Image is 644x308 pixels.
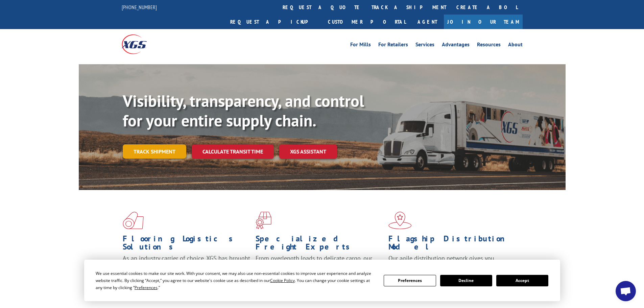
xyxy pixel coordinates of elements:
img: xgs-icon-flagship-distribution-model-red [388,212,412,229]
a: Join Our Team [444,15,523,29]
h1: Specialized Freight Experts [256,235,383,254]
a: Advantages [442,42,470,49]
a: For Mills [350,42,371,49]
a: Agent [411,15,444,29]
span: Cookie Policy [270,278,295,283]
b: Visibility, transparency, and control for your entire supply chain. [123,90,364,131]
img: xgs-icon-focused-on-flooring-red [256,212,271,229]
h1: Flooring Logistics Solutions [123,235,251,254]
button: Accept [496,275,548,286]
a: Track shipment [123,144,186,159]
a: Services [415,42,434,49]
a: [PHONE_NUMBER] [122,4,157,10]
p: From overlength loads to delicate cargo, our experienced staff knows the best way to move your fr... [256,254,383,284]
a: Calculate transit time [192,144,274,159]
div: We use essential cookies to make our site work. With your consent, we may also use non-essential ... [96,270,376,291]
span: Preferences [135,285,158,290]
a: XGS ASSISTANT [279,144,337,159]
a: For Retailers [378,42,408,49]
img: xgs-icon-total-supply-chain-intelligence-red [123,212,144,229]
a: Resources [477,42,501,49]
span: As an industry carrier of choice, XGS has brought innovation and dedication to flooring logistics... [123,254,250,278]
button: Preferences [384,275,436,286]
a: Customer Portal [323,15,411,29]
h1: Flagship Distribution Model [388,235,516,254]
a: Request a pickup [225,15,323,29]
a: About [508,42,523,49]
div: Open chat [616,281,636,301]
button: Decline [440,275,492,286]
div: Cookie Consent Prompt [84,260,560,301]
span: Our agile distribution network gives you nationwide inventory management on demand. [388,254,513,270]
